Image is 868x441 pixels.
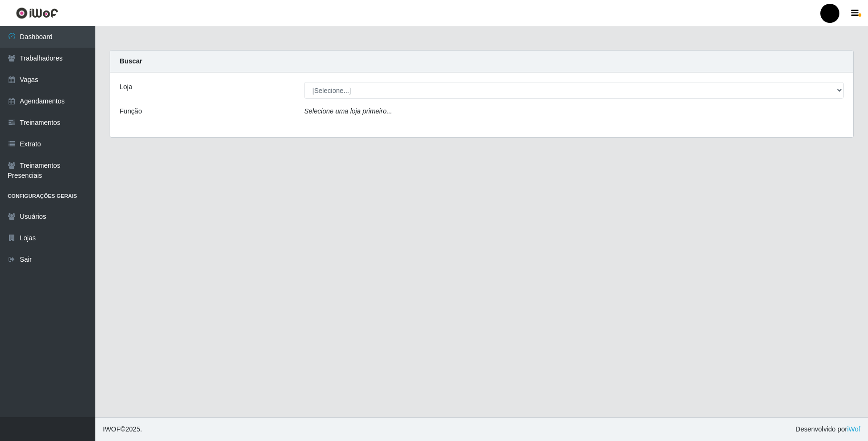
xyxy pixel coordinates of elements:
[103,424,142,434] span: © 2025 .
[16,7,58,19] img: CoreUI Logo
[120,106,142,116] label: Função
[796,424,860,434] span: Desenvolvido por
[304,107,392,115] i: Selecione uma loja primeiro...
[120,57,142,65] strong: Buscar
[847,425,860,433] a: iWof
[103,425,121,433] span: IWOF
[120,82,132,92] label: Loja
